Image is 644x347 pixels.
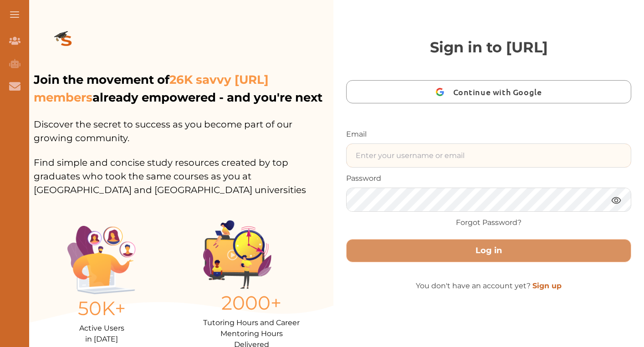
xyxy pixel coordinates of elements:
[203,220,271,289] img: Group%201403.ccdcecb8.png
[34,107,333,145] p: Discover the secret to success as you become part of our growing community.
[346,129,631,140] p: Email
[34,16,99,67] img: logo
[203,289,300,317] p: 2000+
[67,226,136,294] img: Illustration.25158f3c.png
[34,71,332,107] p: Join the movement of already empowered - and you're next
[347,144,631,167] input: Enter your username or email
[67,323,136,345] p: Active Users in [DATE]
[346,36,631,58] p: Sign in to [URL]
[346,281,631,291] p: You don't have an account yet?
[611,194,622,206] img: eye.3286bcf0.webp
[67,294,136,323] p: 50K+
[346,173,631,184] p: Password
[346,239,631,262] button: Log in
[453,81,547,102] span: Continue with Google
[456,217,521,228] a: Forgot Password?
[532,281,562,290] a: Sign up
[34,145,333,197] p: Find simple and concise study resources created by top graduates who took the same courses as you...
[346,80,631,103] button: Continue with Google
